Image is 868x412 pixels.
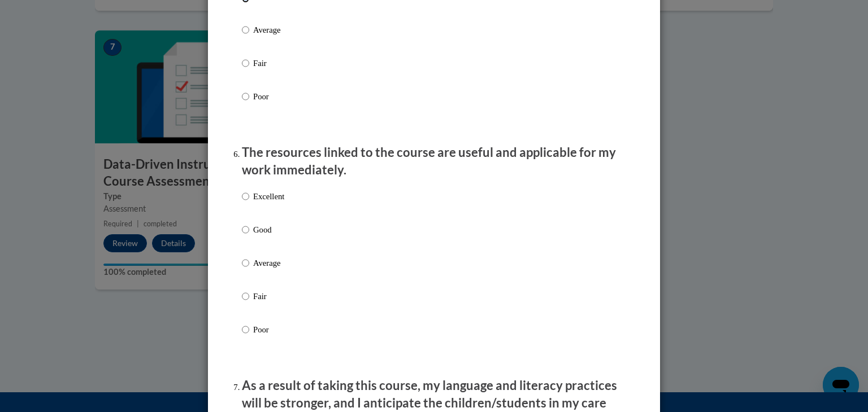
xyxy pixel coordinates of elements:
[242,57,249,69] input: Fair
[253,290,284,303] p: Fair
[242,144,626,179] p: The resources linked to the course are useful and applicable for my work immediately.
[242,257,249,269] input: Average
[253,57,284,69] p: Fair
[242,24,249,36] input: Average
[253,323,284,336] p: Poor
[242,190,249,203] input: Excellent
[242,290,249,303] input: Fair
[242,323,249,336] input: Poor
[242,223,249,236] input: Good
[253,190,284,203] p: Excellent
[253,257,284,269] p: Average
[242,90,249,103] input: Poor
[253,223,284,236] p: Good
[253,90,284,103] p: Poor
[253,24,284,36] p: Average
